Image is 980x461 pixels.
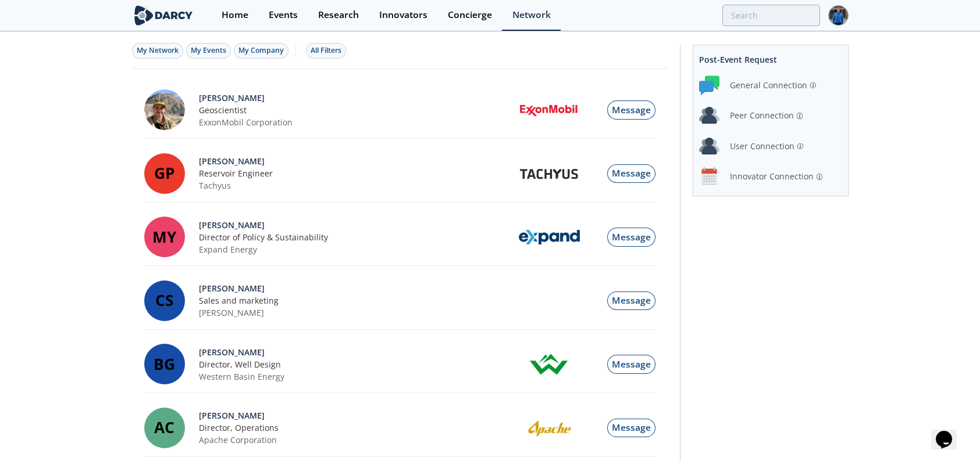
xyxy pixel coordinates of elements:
[612,421,651,434] span: Message
[199,409,509,422] div: View Profile
[607,291,655,311] button: Message
[519,165,580,182] img: Tachyus
[528,350,571,378] img: Western Basin Energy
[612,103,651,116] span: Message
[318,10,359,20] div: Research
[931,415,968,449] iframe: chat widget
[607,100,655,120] button: Message
[144,217,185,257] div: MY
[186,43,231,59] button: My Events
[519,230,580,245] img: Expand Energy
[144,344,185,384] div: BG
[269,10,298,20] div: Events
[810,82,817,89] img: information.svg
[144,153,185,194] div: GP
[199,307,509,319] div: [PERSON_NAME]
[509,165,590,182] a: Tachyus
[607,355,655,374] button: Message
[199,282,509,294] div: View Profile
[199,167,509,179] div: Reservoir Engineer
[512,10,551,20] div: Network
[797,143,804,150] img: information.svg
[199,219,509,231] div: View Profile
[144,280,185,321] div: CS
[607,164,655,183] button: Message
[199,422,509,434] div: Director, Operations
[828,5,849,26] img: Profile
[222,10,248,20] div: Home
[448,10,492,20] div: Concierge
[199,358,509,370] div: Director, Well Design
[730,79,807,91] div: General Connection
[607,228,655,247] button: Message
[699,49,842,70] div: Post-Event Request
[306,43,346,59] button: All Filters
[137,45,179,55] span: My Network
[199,92,509,104] div: View Profile
[199,231,509,243] div: Director of Policy & Sustainability
[132,5,195,26] img: logo-wide.svg
[730,109,794,121] div: Peer Connection
[199,294,509,307] div: Sales and marketing
[730,140,794,152] div: User Connection
[817,174,823,180] img: information.svg
[199,434,509,446] div: Apache Corporation
[519,103,580,117] img: ExxonMobil Corporation
[234,43,288,59] button: My Company
[379,10,427,20] div: Innovators
[199,243,509,255] div: Expand Energy
[612,167,651,179] span: Message
[199,346,509,358] div: View Profile
[607,419,655,438] button: Message
[612,358,651,370] span: Message
[199,370,509,383] div: Western Basin Energy
[199,116,509,128] div: ExxonMobil Corporation
[612,230,651,243] span: Message
[527,419,572,437] img: Apache Corporation
[797,113,803,119] img: information.svg
[199,104,509,116] div: Geoscientist
[730,170,814,182] div: Innovator Connection
[199,155,509,167] div: View Profile
[132,43,183,59] button: My Network
[199,179,231,192] a: Tachyus
[144,408,185,448] div: AC
[238,45,284,55] span: My Company
[144,89,185,130] img: lVGaAaBKRQSTqOBe0DHg
[612,294,651,307] span: Message
[191,45,226,55] span: My Events
[722,5,820,26] input: Advanced Search
[311,45,341,56] div: All Filters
